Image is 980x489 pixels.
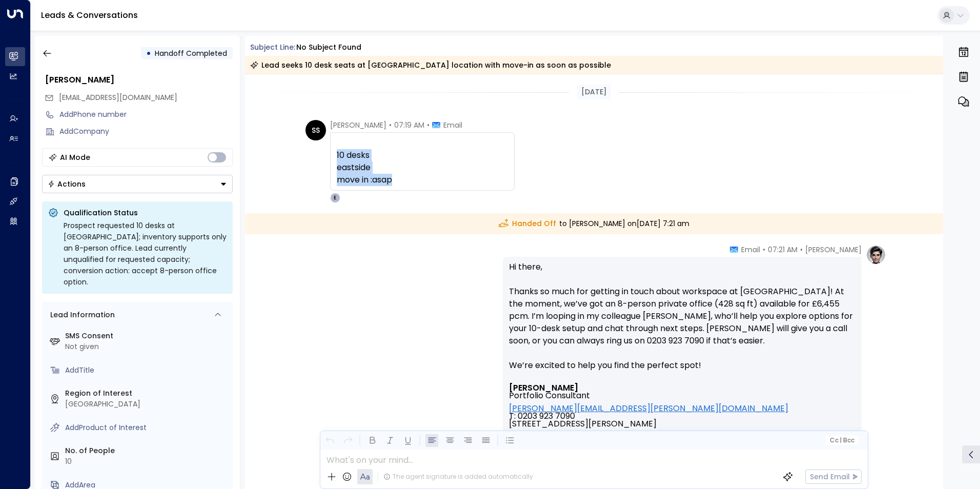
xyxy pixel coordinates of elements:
[825,436,858,445] button: Cc|Bcc
[155,48,227,58] span: Handoff Completed
[245,213,944,234] div: to [PERSON_NAME] on [DATE] 7:21 am
[296,42,361,53] div: No subject found
[65,445,229,456] label: No. of People
[250,60,611,70] div: Lead seeks 10 desk seats at [GEOGRAPHIC_DATA] location with move-in as soon as possible
[509,261,855,384] p: Hi there, Thanks so much for getting in touch about workspace at [GEOGRAPHIC_DATA]! At the moment...
[59,126,233,137] div: AddCompany
[45,74,233,86] div: [PERSON_NAME]
[323,434,336,447] button: Undo
[383,472,533,481] div: The agent signature is added automatically
[443,120,462,130] span: Email
[394,120,424,130] span: 07:19 AM
[427,120,430,130] span: •
[65,456,229,467] div: 10
[65,388,229,399] label: Region of Interest
[65,331,229,341] label: SMS Consent
[146,44,151,63] div: •
[64,220,227,288] div: Prospect requested 10 desks at [GEOGRAPHIC_DATA]; inventory supports only an 8-person office. Lea...
[59,92,177,103] span: samsalesai5@gmail.com
[829,437,854,444] span: Cc Bcc
[509,412,575,420] span: T: 0203 923 7090
[47,310,115,320] div: Lead Information
[65,341,229,352] div: Not given
[60,152,90,162] div: AI Mode
[763,244,765,255] span: •
[305,120,326,140] div: SS
[250,42,295,52] span: Subject Line:
[499,218,556,229] span: Handed Off
[800,244,803,255] span: •
[42,175,233,193] div: Button group with a nested menu
[337,161,508,174] div: eastside
[866,244,886,265] img: profile-logo.png
[341,434,354,447] button: Redo
[65,365,229,376] div: AddTitle
[741,244,760,255] span: Email
[65,422,229,433] div: AddProduct of Interest
[509,404,788,412] a: [PERSON_NAME][EMAIL_ADDRESS][PERSON_NAME][DOMAIN_NAME]
[509,420,657,435] span: [STREET_ADDRESS][PERSON_NAME]
[59,92,177,103] span: [EMAIL_ADDRESS][DOMAIN_NAME]
[577,85,611,99] div: [DATE]
[509,392,590,399] span: Portfolio Consultant
[42,175,233,193] button: Actions
[509,382,578,394] font: [PERSON_NAME]
[64,208,227,218] p: Qualification Status
[805,244,862,255] span: [PERSON_NAME]
[768,244,798,255] span: 07:21 AM
[840,437,842,444] span: |
[337,149,508,186] div: 10 desks
[65,399,229,410] div: [GEOGRAPHIC_DATA]
[389,120,392,130] span: •
[41,9,138,21] a: Leads & Conversations
[330,193,340,203] div: E
[48,179,86,189] div: Actions
[337,174,508,186] div: move in :asap
[59,109,233,120] div: AddPhone number
[330,120,386,130] span: [PERSON_NAME]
